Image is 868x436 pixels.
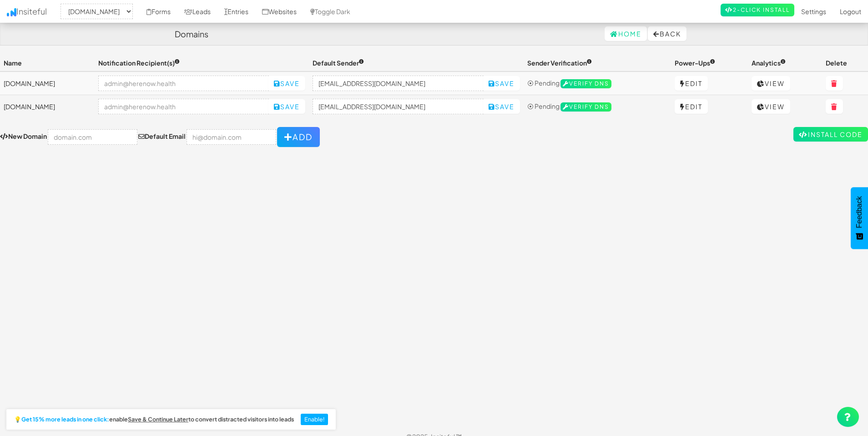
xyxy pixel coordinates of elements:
button: Save [268,76,305,91]
span: Feedback [855,196,863,228]
img: icon.png [7,8,16,16]
u: Save & Continue Later [128,416,188,423]
span: Sender Verification [527,59,592,67]
span: Analytics [752,59,786,67]
a: Verify DNS [560,102,611,110]
a: Edit [675,99,708,114]
a: View [752,99,790,114]
span: Verify DNS [560,102,611,112]
span: ⦿ Pending [527,79,560,87]
h2: 💡 enable to convert distracted visitors into leads [14,416,294,423]
button: Add [277,127,320,147]
span: Verify DNS [560,79,611,88]
span: Power-Ups [675,59,715,67]
input: hi@example.com [313,76,484,91]
span: Default Sender [313,59,364,67]
input: admin@herenow.health [98,76,269,91]
th: Delete [822,55,868,71]
input: domain.com [48,129,137,145]
button: Back [648,26,686,41]
a: Edit [675,76,708,91]
span: Notification Recipient(s) [98,59,180,67]
a: Install Code [793,127,868,142]
label: Default Email [138,132,186,141]
a: Home [605,26,647,41]
button: Enable! [301,414,328,426]
input: admin@herenow.health [98,99,269,114]
button: Feedback - Show survey [851,187,868,249]
a: View [752,76,790,91]
a: Verify DNS [560,79,611,87]
a: 2-Click Install [721,4,794,16]
a: Save & Continue Later [128,416,188,423]
span: ⦿ Pending [527,102,560,110]
button: Save [483,99,520,114]
input: hi@example.com [313,99,484,114]
h4: Domains [175,30,208,39]
button: Save [483,76,520,91]
button: Save [268,99,305,114]
input: hi@domain.com [187,129,276,145]
strong: Get 15% more leads in one click: [21,416,109,423]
